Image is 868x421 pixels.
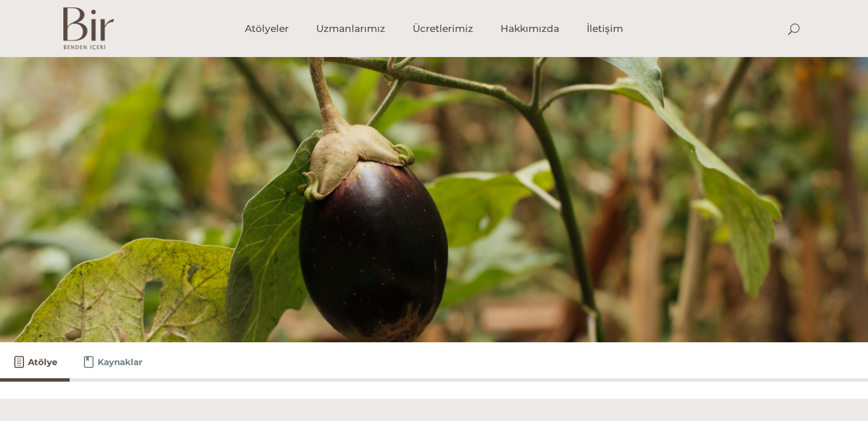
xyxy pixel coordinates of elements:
[316,22,385,35] span: Uzmanlarımız
[28,355,57,369] span: Atölye
[500,22,559,35] span: Hakkımızda
[98,355,142,369] span: Kaynaklar
[587,22,623,35] span: İletişim
[413,22,473,35] span: Ücretlerimiz
[245,22,289,35] span: Atölyeler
